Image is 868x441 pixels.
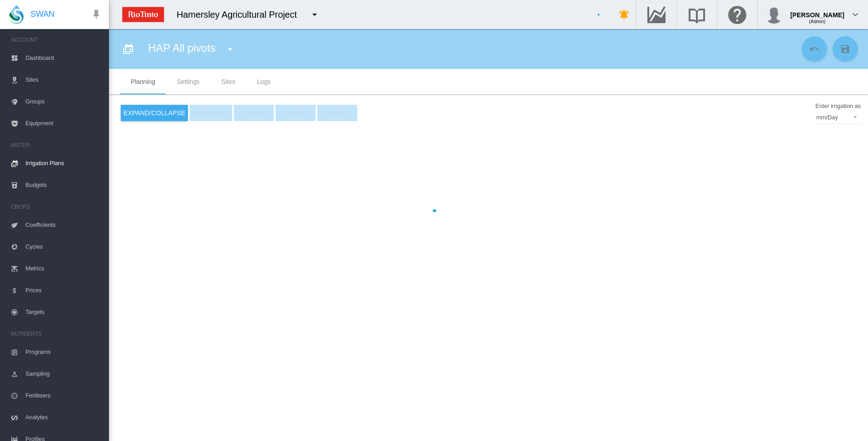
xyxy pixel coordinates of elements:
img: profile.jpg [765,5,783,24]
span: Irrigation Plans [25,152,102,174]
md-icon: Go to the Data Hub [646,9,667,20]
md-icon: icon-calendar-multiple [123,44,133,54]
span: WATER [11,138,102,152]
div: [PERSON_NAME] [790,7,844,16]
md-icon: icon-menu-down [309,9,320,20]
span: Sites [25,69,102,91]
span: Budgets [25,174,102,196]
button: Click to go to full list of plans [119,40,137,58]
button: icon-menu-down [306,5,324,24]
span: CROPS [11,200,102,214]
md-icon: Search the knowledge base [686,9,708,20]
div: Hamersley Agricultural Project [177,8,305,21]
md-icon: icon-content-save [840,44,851,54]
span: ACCOUNT [11,33,102,47]
span: Equipment [25,113,102,134]
span: SWAN [30,9,54,20]
md-icon: icon-undo [809,44,820,54]
md-icon: icon-menu-down [225,44,236,54]
md-icon: icon-pin [91,9,102,20]
div: HAP All pivots [140,36,250,62]
img: SWAN-Landscape-Logo-Colour-drop.png [9,5,24,24]
button: Cancel Changes [802,36,827,62]
button: icon-bell-ring [615,5,633,24]
span: Metrics [25,258,102,279]
span: NUTRIENTS [11,327,102,341]
span: Cycles [25,236,102,258]
span: (Admin) [809,19,825,24]
span: Prices [25,279,102,301]
span: Coefficients [25,214,102,236]
img: ZPXdBAAAAAElFTkSuQmCC [118,3,168,26]
span: Groups [25,91,102,113]
span: Sampling [25,363,102,385]
span: Fertilisers [25,385,102,407]
span: Targets [25,301,102,323]
span: Programs [25,341,102,363]
span: Analytes [25,407,102,428]
button: Save Changes [833,36,858,62]
md-icon: Click here for help [726,9,748,20]
md-icon: icon-chevron-down [850,9,861,20]
md-icon: icon-bell-ring [619,9,630,20]
span: Dashboard [25,47,102,69]
button: icon-menu-down [221,40,239,58]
